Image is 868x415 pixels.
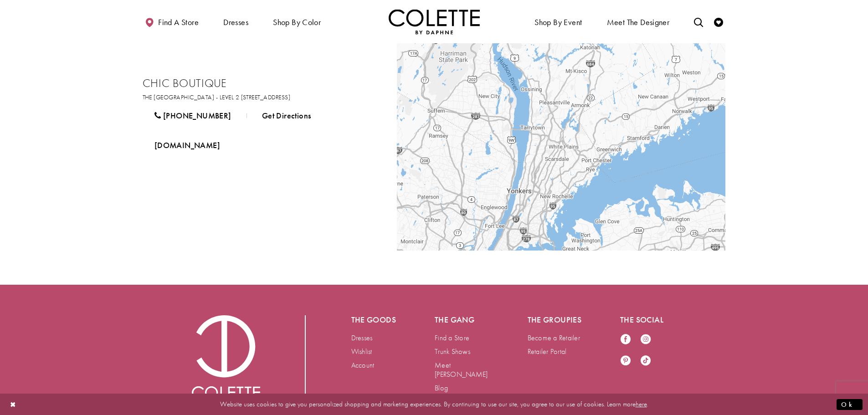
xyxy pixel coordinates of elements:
[158,18,199,27] span: Find a store
[143,93,291,101] a: Opens in new tab
[620,333,631,346] a: Visit our Facebook - Opens in new tab
[528,347,567,356] a: Retailer Portal
[435,333,469,343] a: Find a Store
[192,315,260,405] img: Colette by Daphne
[223,18,248,27] span: Dresses
[389,9,480,34] a: Visit Home Page
[143,134,232,157] a: Opens in new tab
[605,9,672,34] a: Meet the designer
[221,9,251,34] span: Dresses
[607,18,670,27] span: Meet the designer
[435,315,491,324] h5: The gang
[620,315,677,324] h5: The social
[435,360,488,379] a: Meet [PERSON_NAME]
[620,355,631,367] a: Visit our Pinterest - Opens in new tab
[616,329,665,372] ul: Follow us
[435,383,448,393] a: Blog
[837,399,863,410] button: Submit Dialog
[636,400,647,409] a: here
[250,104,323,127] a: Get Directions
[271,9,323,34] span: Shop by color
[712,9,725,34] a: Check Wishlist
[143,77,380,90] h2: Chic Boutique
[143,9,201,34] a: Find a store
[143,104,243,127] a: [PHONE_NUMBER]
[435,347,470,356] a: Trunk Shows
[163,110,231,121] span: [PHONE_NUMBER]
[389,9,480,34] img: Colette by Daphne
[351,347,372,356] a: Wishlist
[640,355,651,367] a: Visit our TikTok - Opens in new tab
[397,43,725,251] div: Map with Store locations
[528,333,580,343] a: Become a Retailer
[351,360,375,370] a: Account
[273,18,321,27] span: Shop by color
[532,9,584,34] span: Shop By Event
[351,315,399,324] h5: The goods
[556,136,567,147] div: Chic Boutique
[692,9,705,34] a: Toggle search
[66,398,802,410] p: Website uses cookies to give you personalized shopping and marketing experiences. By continuing t...
[5,396,21,412] button: Close Dialog
[534,18,582,27] span: Shop By Event
[351,333,373,343] a: Dresses
[154,140,220,150] span: [DOMAIN_NAME]
[262,110,311,121] span: Get Directions
[640,333,651,346] a: Visit our Instagram - Opens in new tab
[143,93,291,101] span: The [GEOGRAPHIC_DATA] - Level 2 [STREET_ADDRESS]
[528,315,584,324] h5: The groupies
[192,315,260,405] a: Visit Colette by Daphne Homepage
